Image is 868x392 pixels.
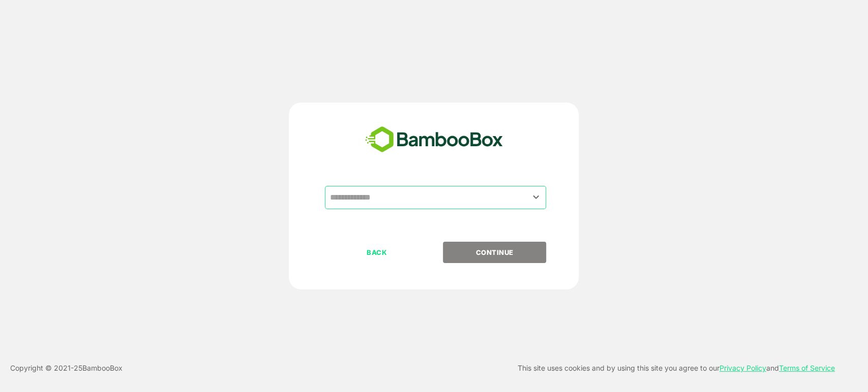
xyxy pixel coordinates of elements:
button: Open [529,190,543,204]
p: CONTINUE [444,247,546,258]
img: bamboobox [360,123,508,156]
button: CONTINUE [443,242,546,263]
p: Copyright © 2021- 25 BambooBox [10,362,123,374]
a: Privacy Policy [720,364,766,372]
p: BACK [326,247,428,258]
a: Terms of Service [779,364,835,372]
p: This site uses cookies and by using this site you agree to our and [518,362,835,374]
button: BACK [325,242,428,263]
